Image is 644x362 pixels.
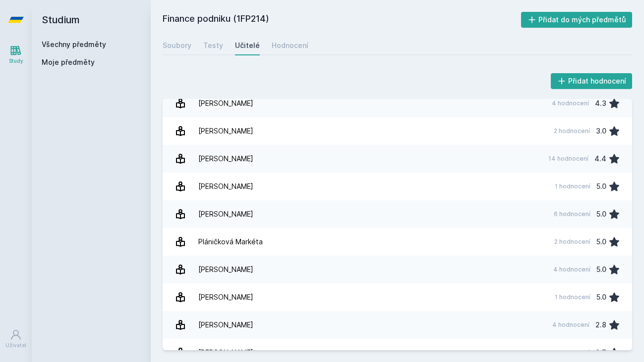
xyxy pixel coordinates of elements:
div: Study [9,57,23,65]
a: Pláničková Markéta 2 hodnocení 5.0 [163,228,632,256]
div: 14 hodnocení [548,155,588,163]
div: 5.0 [596,232,606,252]
a: [PERSON_NAME] 4 hodnocení 5.0 [163,256,632,283]
div: [PERSON_NAME] [198,260,253,279]
div: Testy [203,41,223,50]
a: [PERSON_NAME] 1 hodnocení 5.0 [163,173,632,200]
span: Moje předměty [42,57,95,67]
div: [PERSON_NAME] [198,149,253,169]
div: 4.4 [594,149,606,169]
div: 2 hodnocení [554,238,590,246]
div: [PERSON_NAME] [198,121,253,141]
div: 4.3 [595,93,606,113]
div: 1 hodnocení [555,293,590,301]
div: 5.0 [596,204,606,224]
a: [PERSON_NAME] 6 hodnocení 5.0 [163,200,632,228]
div: 6 hodnocení [554,210,590,218]
div: 3 hodnocení [553,349,589,357]
div: [PERSON_NAME] [198,177,253,196]
a: Soubory [163,36,191,55]
button: Přidat hodnocení [551,73,633,89]
div: 2 hodnocení [554,127,590,135]
div: Pláničková Markéta [198,232,263,252]
a: [PERSON_NAME] 14 hodnocení 4.4 [163,145,632,173]
div: Uživatel [5,342,26,349]
a: Všechny předměty [42,40,106,48]
div: [PERSON_NAME] [198,204,253,224]
div: [PERSON_NAME] [198,287,253,307]
a: [PERSON_NAME] 4 hodnocení 2.8 [163,311,632,339]
div: 3.0 [596,121,606,141]
a: Hodnocení [272,36,308,55]
a: Study [2,40,30,70]
div: 2.8 [595,315,606,335]
div: 5.0 [596,260,606,279]
div: 4 hodnocení [552,99,589,107]
a: Testy [203,36,223,55]
a: Učitelé [235,36,260,55]
div: 5.0 [596,287,606,307]
div: Hodnocení [272,41,308,50]
div: [PERSON_NAME] [198,93,253,113]
div: Učitelé [235,41,260,50]
div: 5.0 [596,177,606,196]
div: Soubory [163,41,191,50]
button: Přidat do mých předmětů [521,12,633,28]
div: 4 hodnocení [553,266,590,273]
a: [PERSON_NAME] 2 hodnocení 3.0 [163,117,632,145]
div: 1 hodnocení [555,182,590,190]
div: [PERSON_NAME] [198,315,253,335]
a: [PERSON_NAME] 4 hodnocení 4.3 [163,90,632,117]
a: [PERSON_NAME] 1 hodnocení 5.0 [163,283,632,311]
a: Uživatel [2,324,30,354]
h2: Finance podniku (1FP214) [163,12,521,28]
div: 4 hodnocení [552,321,589,329]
